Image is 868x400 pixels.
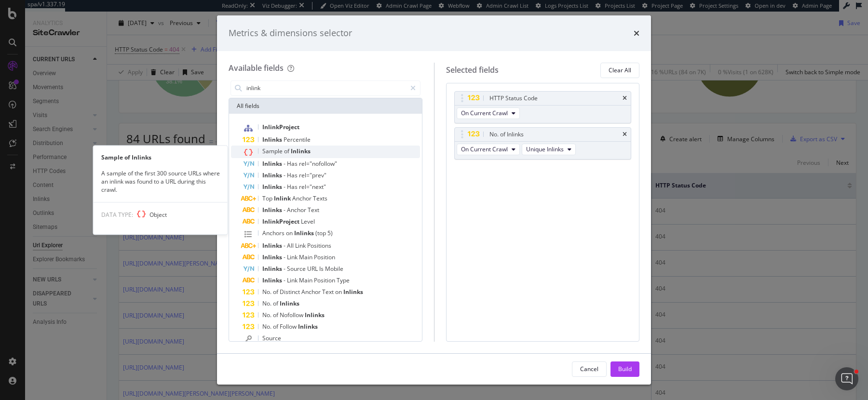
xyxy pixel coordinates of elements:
[295,241,307,250] span: Link
[280,322,298,331] span: Follow
[314,253,335,261] span: Position
[229,98,422,114] div: All fields
[284,147,291,155] span: of
[337,276,350,284] span: Type
[262,206,284,214] span: Inlinks
[580,365,598,373] div: Cancel
[262,322,273,331] span: No.
[600,63,639,78] button: Clear All
[280,299,299,307] span: Inlinks
[262,171,284,179] span: Inlinks
[623,95,627,101] div: times
[287,171,299,179] span: Has
[262,160,284,168] span: Inlinks
[217,15,651,385] div: modal
[298,322,318,331] span: Inlinks
[280,311,305,319] span: Nofollow
[526,145,564,153] span: Unique Inlinks
[287,206,308,214] span: Anchor
[446,65,499,76] div: Selected fields
[634,27,639,40] div: times
[245,81,406,95] input: Search by field name
[274,194,292,202] span: Inlink
[610,361,639,377] button: Build
[299,171,326,179] span: rel="prev"
[314,276,337,284] span: Position
[461,145,508,153] span: On Current Crawl
[327,229,333,237] span: 5)
[262,299,273,307] span: No.
[287,160,299,168] span: Has
[315,229,327,237] span: (top
[305,311,325,319] span: Inlinks
[284,160,287,168] span: -
[325,265,343,273] span: Mobile
[262,241,284,250] span: Inlinks
[307,265,319,273] span: URL
[292,194,313,202] span: Anchor
[273,288,280,296] span: of
[489,130,524,139] div: No. of Inlinks
[284,265,287,273] span: -
[262,276,284,284] span: Inlinks
[229,27,352,40] div: Metrics & dimensions selector
[618,365,632,373] div: Build
[262,147,284,155] span: Sample
[299,183,326,191] span: rel="next"
[273,311,280,319] span: of
[835,367,858,390] iframe: Intercom live chat
[489,93,538,103] div: HTTP Status Code
[308,206,319,214] span: Text
[262,123,299,131] span: InlinkProject
[287,253,299,261] span: Link
[262,194,274,202] span: Top
[262,183,284,191] span: Inlinks
[299,276,314,284] span: Main
[307,241,331,250] span: Positions
[262,288,273,296] span: No.
[287,183,299,191] span: Has
[343,288,363,296] span: Inlinks
[262,265,284,273] span: Inlinks
[301,288,322,296] span: Anchor
[229,63,284,73] div: Available fields
[284,276,287,284] span: -
[262,229,286,237] span: Anchors
[301,217,315,226] span: Level
[94,153,228,161] div: Sample of Inlinks
[262,311,273,319] span: No.
[291,147,311,155] span: Inlinks
[284,241,287,250] span: -
[461,109,508,117] span: On Current Crawl
[262,217,301,226] span: InlinkProject
[287,276,299,284] span: Link
[623,132,627,137] div: times
[280,288,301,296] span: Distinct
[262,334,281,342] span: Source
[299,160,337,168] span: rel="nofollow"
[286,229,294,237] span: on
[294,229,315,237] span: Inlinks
[322,288,335,296] span: Text
[319,265,325,273] span: Is
[457,107,520,119] button: On Current Crawl
[572,361,607,377] button: Cancel
[284,253,287,261] span: -
[454,91,632,123] div: HTTP Status CodetimesOn Current Crawl
[522,144,576,155] button: Unique Inlinks
[273,299,280,307] span: of
[457,144,520,155] button: On Current Crawl
[262,135,284,144] span: Inlinks
[313,194,327,202] span: Texts
[94,170,228,194] div: A sample of the first 300 source URLs where an inlink was found to a URL during this crawl.
[284,183,287,191] span: -
[284,171,287,179] span: -
[284,135,311,144] span: Percentile
[299,253,314,261] span: Main
[335,288,343,296] span: on
[454,127,632,160] div: No. of InlinkstimesOn Current CrawlUnique Inlinks
[287,241,295,250] span: All
[609,66,631,74] div: Clear All
[262,253,284,261] span: Inlinks
[273,322,280,331] span: of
